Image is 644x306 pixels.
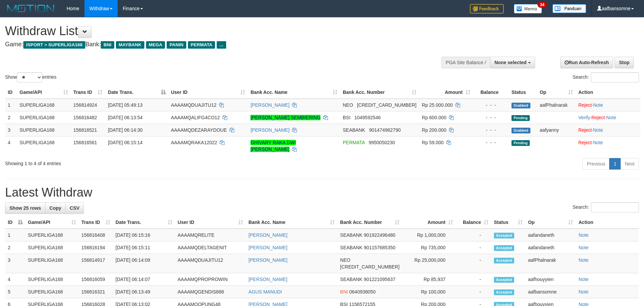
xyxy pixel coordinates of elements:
a: Note [593,102,603,108]
a: Note [593,140,603,145]
label: Show entries [5,72,56,82]
th: Amount: activate to sort column ascending [402,216,456,229]
span: Copy 901474962790 to clipboard [369,127,401,133]
span: Copy 5859457140486971 to clipboard [340,264,400,270]
td: aafyanny [537,124,575,136]
th: Game/API: activate to sort column ascending [25,216,79,229]
td: aafhouyyien [525,273,576,286]
td: SUPERLIGA168 [25,273,79,286]
td: - [456,229,491,241]
td: 156816194 [79,241,113,254]
span: Copy 0640938050 to clipboard [349,289,376,295]
div: PGA Site Balance / [442,57,490,68]
a: [PERSON_NAME] [251,127,289,133]
td: 1 [5,99,17,111]
a: GHIVARY RAKA DWI [PERSON_NAME] [251,140,296,152]
span: SEABANK [343,127,365,133]
a: Stop [615,57,634,68]
img: Button%20Memo.svg [514,4,542,14]
span: AAAAMQDUAJITU12 [171,102,217,108]
td: 156816408 [79,229,113,241]
td: Rp 25,000,000 [402,254,456,273]
a: Note [578,289,589,295]
th: ID [5,86,17,99]
td: 2 [5,241,25,254]
span: MAYBANK [116,41,144,49]
td: 1 [5,229,25,241]
th: Status: activate to sort column ascending [491,216,525,229]
span: SEABANK [340,277,362,282]
span: Copy 1049592546 to clipboard [354,115,381,120]
a: Reject [578,127,592,133]
span: MEGA [146,41,165,49]
a: Note [578,245,589,250]
span: None selected [495,60,527,65]
th: ID: activate to sort column descending [5,216,25,229]
th: Op: activate to sort column ascending [537,86,575,99]
a: 1 [609,158,621,170]
td: Rp 1,000,000 [402,229,456,241]
th: Bank Acc. Number: activate to sort column ascending [337,216,402,229]
td: SUPERLIGA168 [17,136,71,155]
th: Op: activate to sort column ascending [525,216,576,229]
td: SUPERLIGA168 [17,99,71,111]
div: Showing 1 to 4 of 4 entries [5,157,263,167]
th: Balance [473,86,509,99]
a: Note [578,277,589,282]
th: Trans ID: activate to sort column ascending [79,216,113,229]
a: Show 25 rows [5,202,45,214]
div: - - - [476,114,506,121]
span: NEO [340,257,350,263]
span: NEO [343,102,353,108]
td: 156814917 [79,254,113,273]
a: [PERSON_NAME] [248,257,287,263]
span: Accepted [494,245,514,251]
span: 34 [538,2,547,8]
span: BNI [340,289,348,295]
a: [PERSON_NAME] SEMBIERING [251,115,320,120]
a: [PERSON_NAME] [248,277,287,282]
td: · [576,136,640,155]
td: Rp 100,000 [402,286,456,298]
td: SUPERLIGA168 [17,111,71,124]
span: PERMATA [343,140,365,145]
th: Date Trans.: activate to sort column ascending [113,216,175,229]
th: User ID: activate to sort column ascending [175,216,246,229]
span: AAAAMQRAKA12022 [171,140,217,145]
td: AAAAMQDELTAGENIT [175,241,246,254]
a: Note [578,232,589,238]
span: AAAAMQDEZARAYDOUE [171,127,227,133]
h1: Withdraw List [5,24,423,38]
td: - [456,286,491,298]
td: · · [576,111,640,124]
span: Rp 59.000 [422,140,444,145]
span: Copy 901221095637 to clipboard [364,277,395,282]
th: Amount: activate to sort column ascending [419,86,473,99]
a: Copy [45,202,66,214]
th: Action [576,216,639,229]
a: Reject [592,115,605,120]
span: CSV [70,205,79,211]
span: Accepted [494,277,514,283]
td: [DATE] 06:15:11 [113,241,175,254]
span: [DATE] 05:49:13 [108,102,142,108]
td: [DATE] 06:14:09 [113,254,175,273]
button: None selected [490,57,535,68]
span: Copy 901922496480 to clipboard [364,232,395,238]
span: Show 25 rows [9,205,41,211]
span: 156814924 [73,102,97,108]
td: SUPERLIGA168 [25,254,79,273]
div: - - - [476,127,506,133]
th: User ID: activate to sort column ascending [168,86,248,99]
td: [DATE] 06:14:07 [113,273,175,286]
a: Next [620,158,639,170]
td: Rp 735,000 [402,241,456,254]
td: 4 [5,273,25,286]
select: Showentries [17,72,42,82]
input: Search: [591,72,639,82]
a: Reject [578,102,592,108]
td: 5 [5,286,25,298]
span: Rp 600.000 [422,115,446,120]
td: AAAAMQPROPROWIN [175,273,246,286]
span: SEABANK [340,232,362,238]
